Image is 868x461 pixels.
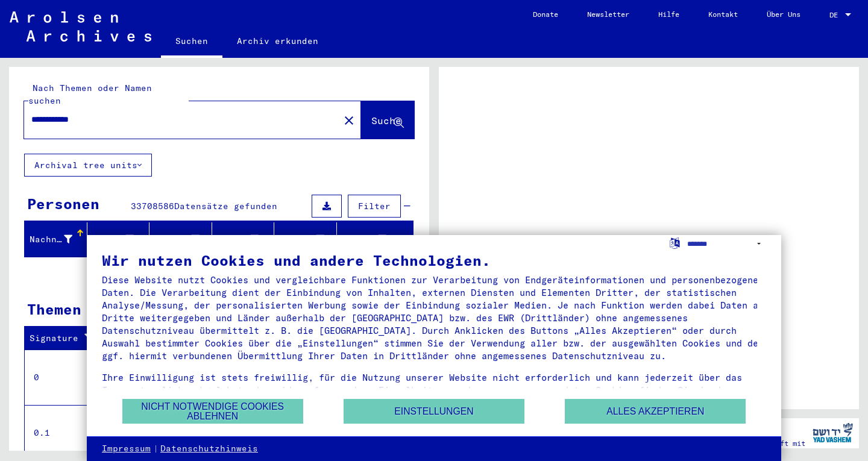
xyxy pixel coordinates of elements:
td: 0.1 [25,405,108,460]
mat-header-cell: Geburt‏ [212,222,275,256]
div: Personen [27,193,99,215]
div: Themen [27,298,81,320]
button: Einstellungen [344,399,524,424]
div: Signature [30,332,98,345]
div: Wir nutzen Cookies und andere Technologien. [102,253,766,268]
td: 0 [25,350,108,405]
button: Filter [348,195,401,218]
span: Suche [371,114,401,127]
mat-header-cell: Geburtsdatum [274,222,337,256]
div: Geburt‏ [217,230,274,249]
div: Vorname [92,233,134,246]
mat-icon: close [342,113,356,128]
label: Sprache auswählen [668,237,681,248]
span: Datensätze gefunden [174,201,277,212]
button: Archival tree units [24,154,152,177]
img: yv_logo.png [810,418,855,448]
img: Arolsen_neg.svg [10,11,151,42]
span: Filter [358,201,391,212]
mat-label: Nach Themen oder Namen suchen [28,83,152,106]
select: Sprache auswählen [687,235,766,252]
button: Clear [337,108,361,132]
button: Alles akzeptieren [565,399,746,424]
a: Impressum [102,443,151,455]
div: Geburt‏ [217,233,259,246]
div: Diese Website nutzt Cookies und vergleichbare Funktionen zur Verarbeitung von Endgeräteinformatio... [102,274,766,362]
span: 33708586 [131,201,174,212]
a: Datenschutzhinweis [160,443,258,455]
div: Geburtsdatum [279,230,339,249]
button: Nicht notwendige Cookies ablehnen [122,399,303,424]
div: Geburtsname [154,230,215,249]
div: Prisoner # [342,230,402,249]
div: Nachname [30,230,87,249]
mat-header-cell: Vorname [87,222,150,256]
a: Suchen [161,27,222,58]
span: DE [829,11,843,19]
div: Prisoner # [342,233,387,246]
mat-header-cell: Prisoner # [337,222,414,256]
div: Geburtsdatum [279,233,324,246]
button: Suche [361,101,414,139]
div: Signature [30,329,110,348]
div: Geburtsname [154,233,200,246]
div: Ihre Einwilligung ist stets freiwillig, für die Nutzung unserer Website nicht erforderlich und ka... [102,371,766,409]
div: Vorname [92,230,149,249]
div: Nachname [30,233,72,246]
mat-header-cell: Nachname [25,222,87,256]
mat-header-cell: Geburtsname [149,222,212,256]
a: Archiv erkunden [222,27,333,55]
